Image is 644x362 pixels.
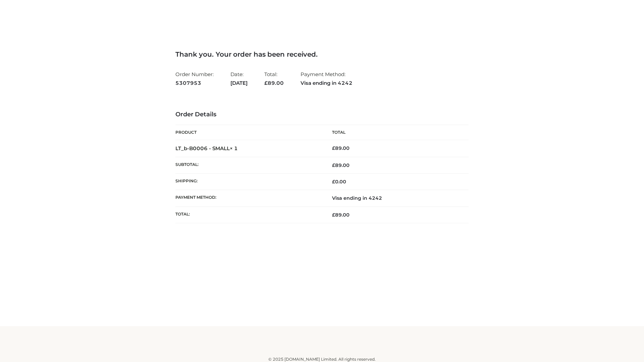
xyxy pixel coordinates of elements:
span: £ [332,179,335,185]
h3: Order Details [175,111,469,118]
strong: Visa ending in 4242 [301,79,353,87]
li: Payment Method: [301,68,353,89]
span: 89.00 [264,80,284,86]
th: Total [322,125,469,140]
span: £ [332,212,335,218]
span: 89.00 [332,162,350,168]
bdi: 0.00 [332,179,346,185]
th: Shipping: [175,174,322,190]
td: Visa ending in 4242 [322,190,469,206]
th: Subtotal: [175,157,322,173]
span: £ [332,162,335,168]
th: Total: [175,206,322,223]
strong: [DATE] [230,79,248,87]
span: £ [332,145,335,151]
span: 89.00 [332,212,350,218]
th: Payment method: [175,190,322,206]
li: Date: [230,68,248,89]
li: Total: [264,68,284,89]
bdi: 89.00 [332,145,350,151]
li: Order Number: [175,68,214,89]
strong: 5307953 [175,79,214,87]
span: £ [264,80,268,86]
th: Product [175,125,322,140]
strong: × 1 [230,145,238,152]
h3: Thank you. Your order has been received. [175,50,469,58]
strong: LT_b-B0006 - SMALL [175,145,238,152]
